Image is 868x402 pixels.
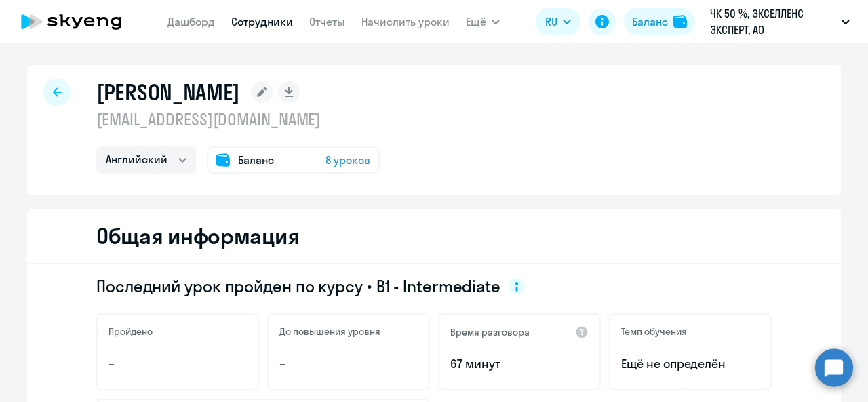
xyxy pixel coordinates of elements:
[536,8,580,35] button: RU
[673,15,687,28] img: balance
[96,275,500,297] span: Последний урок пройден по курсу • B1 - Intermediate
[703,5,856,38] button: ЧК 50 %, ЭКСЕЛЛЕНС ЭКСПЕРТ, АО
[450,326,530,338] h5: Время разговора
[545,14,557,30] span: RU
[621,325,687,338] h5: Темп обучения
[325,152,370,168] span: 8 уроков
[450,355,589,373] p: 67 минут
[466,8,500,35] button: Ещё
[279,325,380,338] h5: До повышения уровня
[624,8,695,35] button: Балансbalance
[710,5,836,38] p: ЧК 50 %, ЭКСЕЛЛЕНС ЭКСПЕРТ, АО
[309,15,345,28] a: Отчеты
[466,14,486,30] span: Ещё
[621,355,759,373] span: Ещё не определён
[279,355,418,373] p: –
[108,355,247,373] p: –
[167,15,215,28] a: Дашборд
[108,325,153,338] h5: Пройдено
[96,222,299,249] h2: Общая информация
[238,152,274,168] span: Баланс
[96,79,240,106] h1: [PERSON_NAME]
[231,15,293,28] a: Сотрудники
[361,15,450,28] a: Начислить уроки
[96,108,380,130] p: [EMAIL_ADDRESS][DOMAIN_NAME]
[632,14,668,30] div: Баланс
